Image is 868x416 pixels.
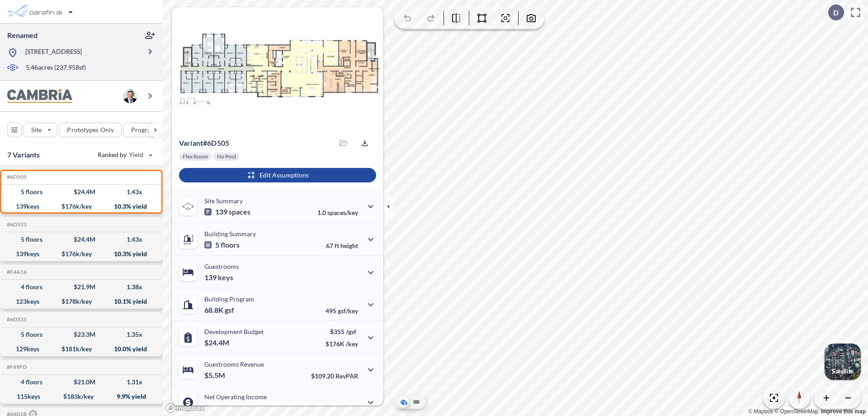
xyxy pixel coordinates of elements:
button: Program [123,123,172,137]
p: 1.0 [317,209,358,216]
button: Ranked by Yield [90,148,158,162]
span: gsf [225,306,234,315]
h5: Click to copy the code [5,221,27,228]
p: Development Budget [204,328,264,335]
span: spaces/key [327,209,358,216]
p: Satellite [832,368,854,375]
p: $355 [325,328,358,335]
p: Renamed [7,30,38,40]
h5: Click to copy the code [5,316,27,323]
img: BrandImage [7,89,72,103]
span: Yield [129,150,144,159]
a: OpenStreetMap [774,408,818,415]
p: No Pool [217,153,236,160]
span: gsf/key [338,307,358,315]
p: $176K [325,340,358,348]
button: Edit Assumptions [179,168,376,182]
button: Aerial View [398,397,409,407]
h5: Click to copy the code [5,174,27,180]
p: Site Summary [204,197,243,205]
span: floors [221,240,240,249]
p: Building Summary [204,230,256,238]
img: user logo [123,89,137,103]
p: Site [31,125,42,134]
p: $5.5M [204,371,226,380]
span: margin [338,405,358,412]
p: Program [131,125,156,134]
span: ft [335,242,339,249]
p: Net Operating Income [204,393,267,401]
p: D [833,9,839,17]
p: 45.0% [320,405,358,412]
h5: Click to copy the code [5,269,27,275]
p: 139 [204,207,250,216]
p: $2.5M [204,403,226,412]
p: Guestrooms [204,263,239,270]
span: keys [218,273,233,282]
p: 5 [204,240,240,249]
p: 68.8K [204,306,234,315]
p: 139 [204,273,233,282]
p: Building Program [204,295,254,303]
a: Mapbox [748,408,773,415]
button: Site Plan [411,397,422,407]
img: Switcher Image [825,344,861,380]
button: Site [24,123,57,137]
span: height [340,242,358,249]
h5: Click to copy the code [5,364,27,370]
button: Prototypes Only [59,123,122,137]
p: 5.46 acres ( 237,958 sf) [26,63,86,73]
p: Guestrooms Revenue [204,360,264,368]
a: Mapbox homepage [165,403,205,413]
span: Variant [179,139,203,147]
p: $109.20 [311,372,358,380]
p: 7 Variants [7,149,40,160]
p: $24.4M [204,338,231,347]
p: [STREET_ADDRESS] [25,47,82,58]
span: RevPAR [335,372,358,380]
p: 495 [325,307,358,315]
p: # 6d505 [179,139,229,148]
span: /key [346,340,358,348]
a: Improve this map [821,408,866,415]
span: /gsf [346,328,356,335]
button: Switcher ImageSatellite [825,344,861,380]
span: spaces [229,207,250,216]
p: Flex Room [183,153,208,160]
p: Edit Assumptions [259,171,309,180]
p: Prototypes Only [67,125,114,134]
p: 67 [326,242,358,249]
